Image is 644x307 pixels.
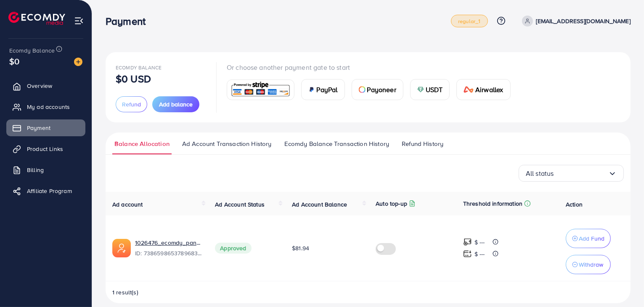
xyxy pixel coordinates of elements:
h3: Payment [106,15,152,27]
a: 1026476_ecomdy_pancake_1741658526595 [135,238,201,247]
a: card [227,79,294,100]
span: regular_1 [458,19,480,24]
p: $ --- [474,237,485,247]
img: logo [8,12,65,25]
img: card [464,86,474,93]
span: Product Links [27,145,63,153]
p: Or choose another payment gate to start [227,62,517,72]
img: top-up amount [463,238,472,246]
p: $ --- [474,249,485,259]
a: [EMAIL_ADDRESS][DOMAIN_NAME] [519,16,631,26]
a: regular_1 [451,15,488,27]
span: Ecomdy Balance Transaction History [284,139,389,148]
p: [EMAIL_ADDRESS][DOMAIN_NAME] [536,16,631,26]
span: Ecomdy Balance [9,46,55,55]
span: Affiliate Program [27,187,72,195]
a: Overview [6,77,85,94]
span: 1 result(s) [112,288,138,296]
span: Airwallex [475,85,503,95]
span: Refund History [402,139,443,148]
button: Refund [116,96,147,112]
a: cardPayPal [301,79,345,100]
a: Product Links [6,140,85,157]
iframe: Chat [608,269,638,301]
span: PayPal [317,85,338,95]
span: Ad Account Transaction History [182,139,272,148]
div: <span class='underline'>1026476_ecomdy_pancake_1741658526595</span></br>7386598653789683729 [135,238,201,258]
span: Ecomdy Balance [116,64,162,71]
p: Add Fund [579,233,604,243]
span: Billing [27,166,44,174]
img: card [359,86,366,93]
button: Withdraw [566,255,611,274]
span: $81.94 [292,244,309,252]
img: top-up amount [463,249,472,258]
p: Withdraw [579,259,603,270]
span: Action [566,200,583,209]
span: Approved [215,243,251,254]
a: My ad accounts [6,98,85,115]
span: My ad accounts [27,103,70,111]
img: card [230,81,292,99]
a: Affiliate Program [6,183,85,199]
span: Ad Account Balance [292,200,347,209]
a: cardUSDT [410,79,450,100]
span: Ad account [112,200,143,209]
img: ic-ads-acc.e4c84228.svg [112,239,131,257]
button: Add Fund [566,229,611,248]
span: $0 [9,55,19,67]
span: Balance Allocation [114,139,170,148]
span: ID: 7386598653789683729 [135,249,201,257]
p: $0 USD [116,74,151,84]
a: Billing [6,161,85,178]
img: menu [74,16,84,26]
a: Payment [6,119,85,136]
span: Overview [27,82,52,90]
span: Ad Account Status [215,200,265,209]
img: image [74,58,82,66]
span: Payoneer [367,85,396,95]
img: card [417,86,424,93]
span: Add balance [159,100,193,109]
input: Search for option [554,167,608,180]
span: All status [526,167,554,180]
span: Payment [27,124,50,132]
div: Search for option [519,165,624,182]
span: Refund [122,100,141,109]
button: Add balance [152,96,199,112]
span: USDT [426,85,443,95]
a: cardPayoneer [352,79,403,100]
img: card [308,86,315,93]
a: cardAirwallex [456,79,510,100]
p: Threshold information [463,198,522,209]
p: Auto top-up [376,198,407,209]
